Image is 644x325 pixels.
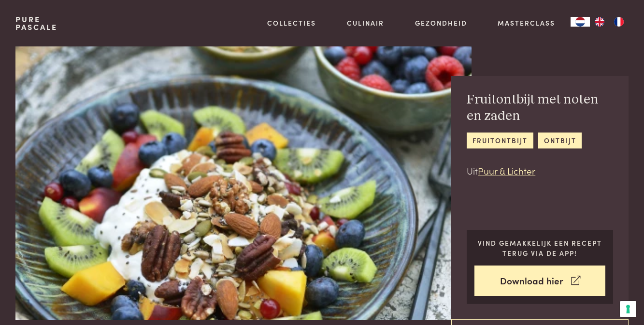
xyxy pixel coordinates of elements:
[347,18,384,28] a: Culinair
[467,164,613,178] p: Uit
[590,17,629,27] ul: Language list
[415,18,467,28] a: Gezondheid
[571,17,590,27] div: Language
[620,301,636,317] button: Uw voorkeuren voor toestemming voor trackingtechnologieën
[498,18,555,28] a: Masterclass
[478,164,535,177] a: Puur & Lichter
[15,46,472,320] img: Fruitontbijt met noten en zaden
[474,238,605,258] p: Vind gemakkelijk een recept terug via de app!
[538,133,582,148] a: ontbijt
[571,17,629,27] aside: Language selected: Nederlands
[467,133,533,148] a: fruitontbijt
[571,17,590,27] a: NL
[267,18,316,28] a: Collecties
[590,17,609,27] a: EN
[15,15,57,31] a: PurePascale
[609,17,629,27] a: FR
[467,91,613,125] h2: Fruitontbijt met noten en zaden
[474,266,605,296] a: Download hier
